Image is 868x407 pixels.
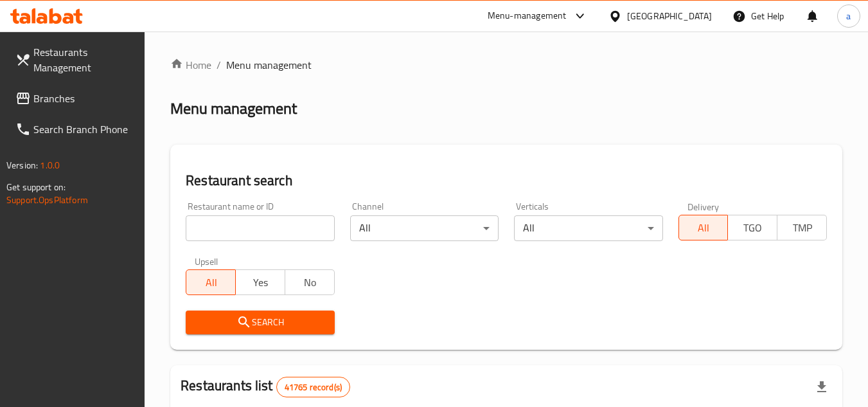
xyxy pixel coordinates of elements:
[241,273,280,292] span: Yes
[33,44,135,75] span: Restaurants Management
[627,9,712,23] div: [GEOGRAPHIC_DATA]
[687,202,720,211] label: Delivery
[6,157,38,174] span: Version:
[6,179,66,195] span: Get support on:
[186,311,334,334] button: Search
[170,57,842,73] nav: breadcrumb
[290,273,330,292] span: No
[488,8,567,24] div: Menu-management
[235,269,285,295] button: Yes
[727,215,777,240] button: TGO
[217,57,221,73] li: /
[226,57,312,73] span: Menu management
[733,219,772,237] span: TGO
[846,9,851,23] span: a
[186,269,236,295] button: All
[783,219,822,237] span: TMP
[276,377,350,397] div: Total records count
[195,257,218,266] label: Upsell
[350,215,499,241] div: All
[40,157,60,174] span: 1.0.0
[6,192,88,208] a: Support.OpsPlatform
[5,114,145,145] a: Search Branch Phone
[170,57,211,73] a: Home
[196,314,324,330] span: Search
[806,372,837,402] div: Export file
[277,381,350,393] span: 41765 record(s)
[684,219,723,237] span: All
[33,122,135,137] span: Search Branch Phone
[33,91,135,106] span: Branches
[186,215,334,241] input: Search for restaurant name or ID..
[170,98,297,119] h2: Menu management
[514,215,662,241] div: All
[186,171,827,190] h2: Restaurant search
[678,215,729,240] button: All
[191,273,231,292] span: All
[181,376,350,397] h2: Restaurants list
[5,37,145,83] a: Restaurants Management
[5,83,145,114] a: Branches
[285,269,335,295] button: No
[777,215,827,240] button: TMP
